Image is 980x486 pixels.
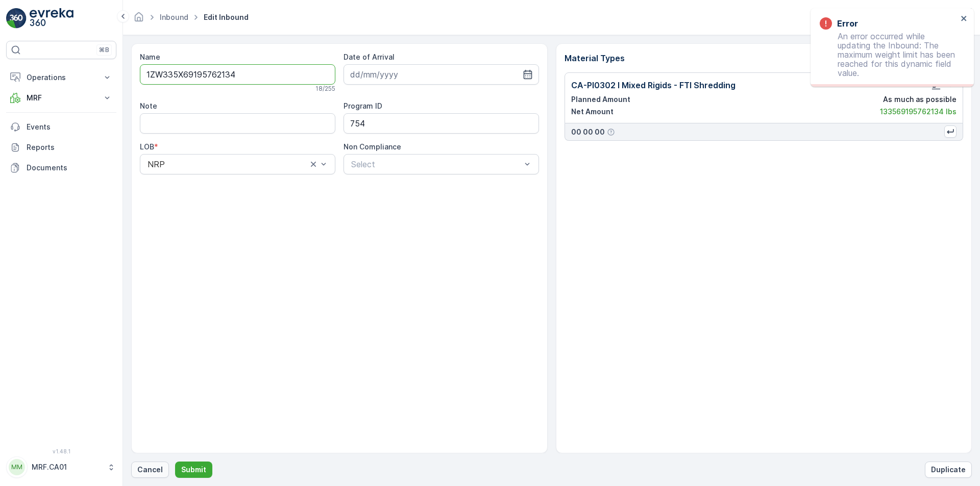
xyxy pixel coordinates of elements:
[961,14,968,24] button: close
[27,93,96,103] p: MRF
[27,163,112,173] p: Documents
[140,101,157,110] label: Note
[571,79,736,91] p: CA-PI0302 I Mixed Rigids - FTI Shredding
[27,122,112,132] p: Events
[6,117,116,137] a: Events
[931,465,966,475] p: Duplicate
[6,456,116,478] button: MMMRF.CA01
[571,127,605,137] p: 00 00 00
[133,15,144,24] a: Homepage
[6,158,116,178] a: Documents
[925,462,972,478] button: Duplicate
[6,448,116,454] span: v 1.48.1
[137,465,163,475] p: Cancel
[6,137,116,158] a: Reports
[837,17,858,30] h3: Error
[344,53,395,61] label: Date of Arrival
[820,32,958,78] p: An error occurred while updating the Inbound: The maximum weight limit has been reached for this ...
[565,52,964,64] p: Material Types
[883,94,957,105] p: As much as possible
[202,12,251,22] span: Edit Inbound
[351,158,521,170] p: Select
[6,67,116,88] button: Operations
[9,459,25,475] div: MM
[32,462,102,472] p: MRF.CA01
[571,107,614,117] p: Net Amount
[175,462,212,478] button: Submit
[880,107,957,117] p: 133569195762134 lbs
[571,94,630,105] p: Planned Amount
[30,8,73,29] img: logo_light-DOdMpM7g.png
[99,46,109,54] p: ⌘B
[6,88,116,108] button: MRF
[140,53,160,61] label: Name
[27,72,96,83] p: Operations
[27,142,112,152] p: Reports
[607,128,615,136] div: Help Tooltip Icon
[344,64,539,85] input: dd/mm/yyyy
[315,85,335,93] p: 18 / 255
[160,13,188,21] a: Inbound
[181,465,206,475] p: Submit
[6,8,27,29] img: logo
[140,142,154,151] label: LOB
[344,142,401,151] label: Non Compliance
[131,462,169,478] button: Cancel
[344,101,382,110] label: Program ID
